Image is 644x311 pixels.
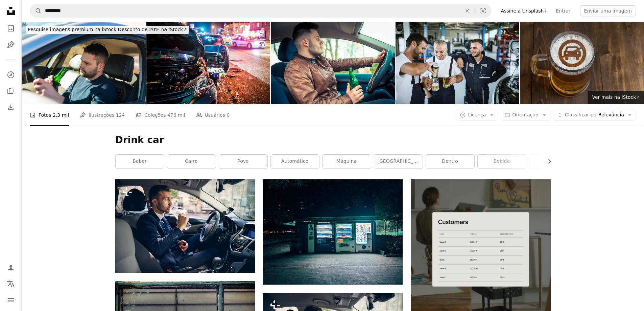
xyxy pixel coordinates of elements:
span: Classificar por [565,112,598,117]
img: Uma máquina de venda automática sentada na beira de uma estrada [263,179,403,285]
a: Histórico de downloads [4,101,18,114]
button: Orientação [501,110,550,120]
a: Uma máquina de venda automática sentada na beira de uma estrada [263,229,403,235]
button: Limpar [460,4,475,17]
span: Orientação [512,112,539,117]
a: dentro [426,155,474,168]
a: Usuários 0 [196,104,230,126]
img: Conceito de condução segura. Sinal de não permite o acesso de carro sobre a espuma de cerveja em ... [520,22,644,104]
button: Idioma [4,277,18,291]
span: Ver mais na iStock ↗ [592,94,640,100]
a: carro [167,155,216,168]
span: 0 [226,111,230,119]
img: Feliz mecânico de automóveis bebendo cerveja em uma pausa em uma oficina. [396,22,520,104]
button: Menu [4,293,18,307]
img: Acidente de carro com a polícia [146,22,270,104]
a: Bebida [478,155,526,168]
img: Frasco da terra arrendada do homem da cerveja ao conduzir o carro [271,22,395,104]
a: Explorar [4,68,18,82]
span: Relevância [565,112,624,118]
form: Pesquise conteúdo visual em todo o site [30,4,492,18]
a: beber [116,155,164,168]
a: Homem barbudo gentil vestindo traje oficial e sentado em seu carro, bebendo água fresca [115,223,255,229]
a: Pesquise imagens premium na iStock|Desconto de 20% na iStock↗ [22,22,193,38]
img: Homem barbudo gentil vestindo traje oficial e sentado em seu carro, bebendo água fresca [115,179,255,272]
span: Desconto de 20% na iStock ↗ [28,27,187,32]
a: Entrar [552,5,574,16]
button: Licença [456,110,498,120]
span: 124 [116,111,125,119]
a: Fotos [4,22,18,35]
button: Enviar uma imagem [580,5,636,16]
button: Pesquisa visual [475,4,491,17]
a: [GEOGRAPHIC_DATA] [374,155,423,168]
span: Pesquise imagens premium na iStock | [28,27,118,32]
a: Assine a Unsplash+ [497,5,552,16]
button: rolar lista para a direita [543,155,551,168]
h1: Drink car [115,134,551,146]
span: 476 mil [167,111,185,119]
span: Licença [468,112,486,117]
a: Ilustrações [4,38,18,51]
a: povo [219,155,267,168]
img: Homem beber cerveja enquanto estiver dirigindo um carro [22,22,146,104]
a: Entrar / Cadastrar-se [4,261,18,274]
a: escritório [529,155,578,168]
a: Ver mais na iStock↗ [588,91,644,104]
a: Ilustrações 124 [80,104,125,126]
a: máquina [323,155,371,168]
a: Coleções [4,84,18,98]
a: Automático [271,155,319,168]
a: Coleções 476 mil [136,104,185,126]
button: Classificar porRelevância [553,110,636,120]
button: Pesquise na Unsplash [30,4,42,17]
